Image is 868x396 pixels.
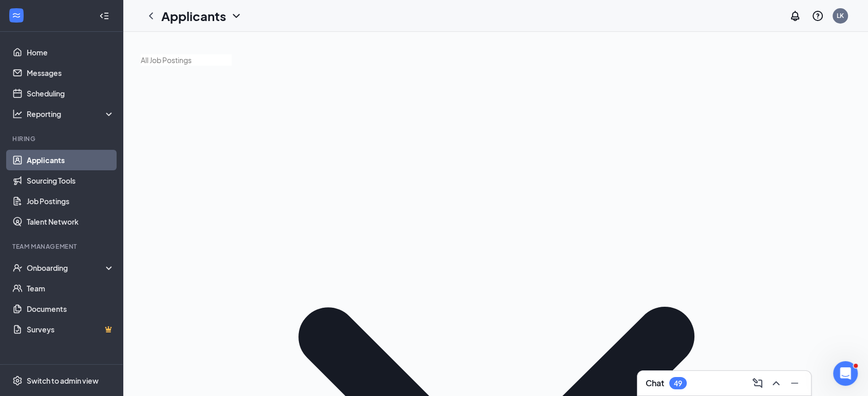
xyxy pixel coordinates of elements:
a: SurveysCrown [27,319,115,340]
div: Onboarding [27,263,106,273]
button: Minimize [786,375,803,391]
svg: Collapse [99,11,109,21]
a: Messages [27,63,115,83]
div: LK [837,11,844,20]
svg: Analysis [12,109,23,119]
a: Scheduling [27,83,115,104]
div: 49 [674,379,682,388]
svg: ChevronUp [770,377,782,389]
svg: Settings [12,375,23,386]
a: Applicants [27,150,115,170]
input: All Job Postings [141,54,232,66]
iframe: Intercom live chat [833,361,858,386]
svg: ComposeMessage [751,377,764,389]
svg: ChevronLeft [145,10,157,22]
div: Hiring [12,134,112,143]
a: Talent Network [27,211,115,232]
h1: Applicants [161,7,226,25]
svg: Notifications [789,10,801,22]
svg: UserCheck [12,263,23,273]
div: Reporting [27,109,115,119]
svg: ChevronDown [230,10,242,22]
button: ChevronUp [768,375,784,391]
a: Documents [27,299,115,319]
a: Job Postings [27,191,115,211]
div: Team Management [12,242,112,251]
a: Sourcing Tools [27,170,115,191]
h3: Chat [646,378,664,389]
svg: Minimize [788,377,801,389]
div: Switch to admin view [27,375,99,386]
a: Home [27,42,115,63]
svg: QuestionInfo [812,10,824,22]
a: Team [27,278,115,299]
svg: WorkstreamLogo [11,10,22,21]
button: ComposeMessage [749,375,766,391]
